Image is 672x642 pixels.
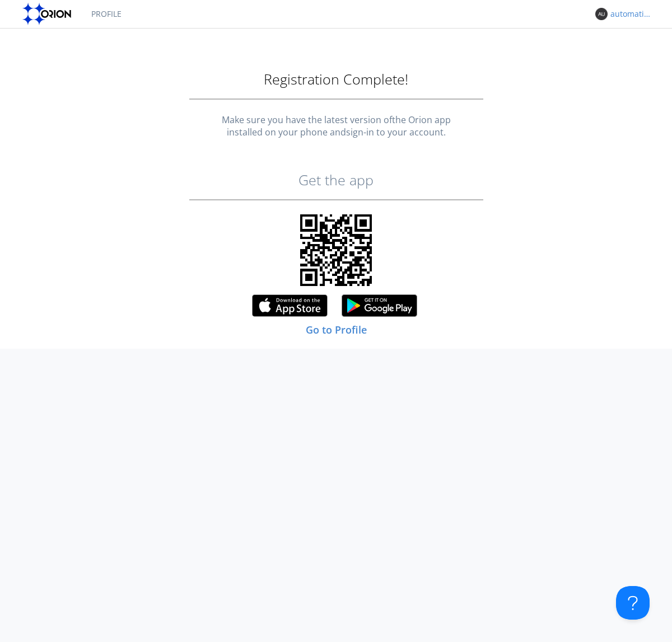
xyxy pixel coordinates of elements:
[342,294,420,322] img: googleplay.svg
[610,8,652,20] div: automation+usermanager+1757515854
[11,172,661,188] h2: Get the app
[595,8,608,20] img: 373638.png
[252,294,330,322] img: appstore.svg
[300,214,372,286] img: qrcode.svg
[616,586,650,620] iframe: Toggle Customer Support
[11,114,661,139] div: Make sure you have the latest version of the Orion app installed on your phone and sign-in to you...
[306,323,367,336] a: Go to Profile
[22,3,74,25] img: orion-labs-logo.svg
[11,72,661,87] h1: Registration Complete!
